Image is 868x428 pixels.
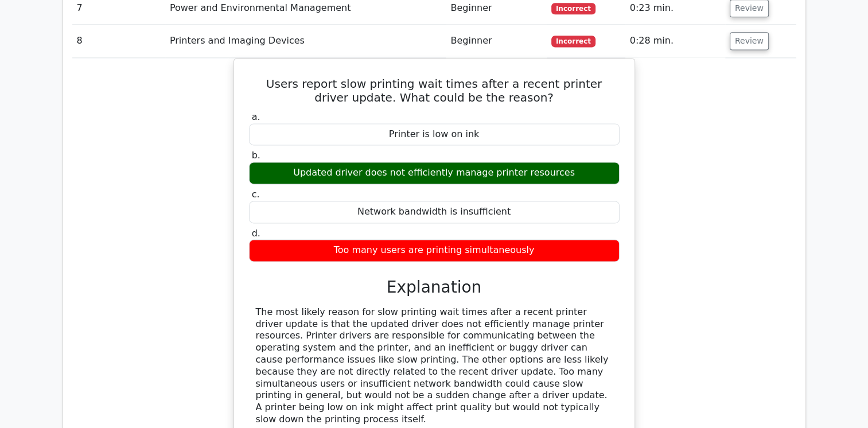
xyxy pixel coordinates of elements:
[249,201,620,223] div: Network bandwidth is insufficient
[249,162,620,184] div: Updated driver does not efficiently manage printer resources
[252,228,260,239] span: d.
[551,3,595,14] span: Incorrect
[625,25,725,57] td: 0:28 min.
[248,77,621,104] h5: Users report slow printing wait times after a recent printer driver update. What could be the rea...
[252,150,260,161] span: b.
[256,306,613,426] div: The most likely reason for slow printing wait times after a recent printer driver update is that ...
[249,123,620,146] div: Printer is low on ink
[249,239,620,262] div: Too many users are printing simultaneously
[551,36,595,47] span: Incorrect
[165,25,446,57] td: Printers and Imaging Devices
[446,25,547,57] td: Beginner
[72,25,165,57] td: 8
[256,278,613,297] h3: Explanation
[252,189,260,200] span: c.
[252,111,260,122] span: a.
[730,32,769,50] button: Review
